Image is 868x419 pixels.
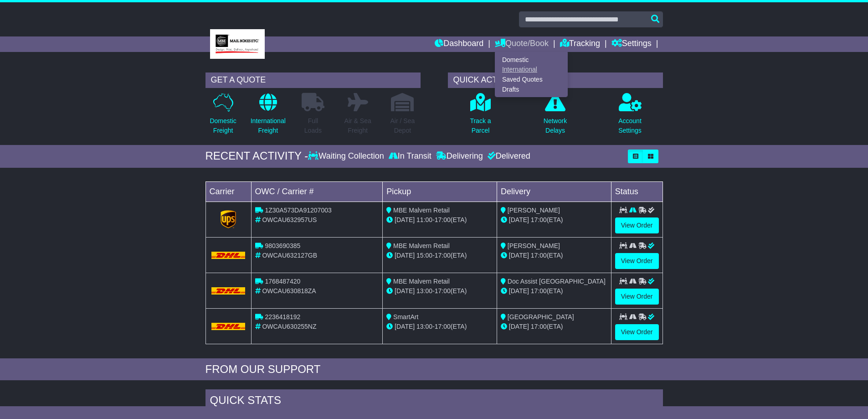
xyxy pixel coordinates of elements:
[416,287,432,295] span: 13:00
[434,151,485,161] div: Delivering
[485,151,530,161] div: Delivered
[508,207,560,214] span: [PERSON_NAME]
[265,313,300,321] span: 2236418192
[531,252,547,259] span: 17:00
[393,242,450,249] span: MBE Malvern Retail
[205,72,421,88] div: GET A QUOTE
[531,323,547,330] span: 17:00
[435,287,451,295] span: 17:00
[251,181,383,202] td: OWC / Carrier #
[221,210,236,228] img: GetCarrierServiceLogo
[210,116,236,135] p: Domestic Freight
[435,323,451,330] span: 17:00
[618,93,642,140] a: AccountSettings
[615,324,659,340] a: View Order
[469,93,491,140] a: Track aParcel
[416,252,432,259] span: 15:00
[416,216,432,223] span: 11:00
[395,287,415,295] span: [DATE]
[509,323,529,330] span: [DATE]
[495,52,568,97] div: Quote/Book
[495,36,549,52] a: Quote/Book
[615,289,659,305] a: View Order
[495,75,567,85] a: Saved Quotes
[495,84,567,94] a: Drafts
[531,216,547,223] span: 17:00
[497,181,611,202] td: Delivery
[344,116,371,135] p: Air & Sea Freight
[265,207,331,214] span: 1Z30A573DA91207003
[395,252,415,259] span: [DATE]
[495,55,567,65] a: Domestic
[543,93,567,140] a: NetworkDelays
[262,216,317,223] span: OWCAU632957US
[251,116,286,135] p: International Freight
[205,389,663,414] div: Quick Stats
[393,313,418,321] span: SmartArt
[435,36,483,52] a: Dashboard
[544,116,567,135] p: Network Delays
[210,29,265,59] img: MBE Malvern
[435,216,451,223] span: 17:00
[448,72,663,88] div: QUICK ACTIONS
[611,36,652,52] a: Settings
[501,322,607,331] div: (ETA)
[265,278,300,285] span: 1768487420
[250,93,286,140] a: InternationalFreight
[386,322,493,331] div: - (ETA)
[501,215,607,225] div: (ETA)
[205,363,663,376] div: FROM OUR SUPPORT
[509,216,529,223] span: [DATE]
[560,36,600,52] a: Tracking
[211,323,246,330] img: DHL.png
[395,216,415,223] span: [DATE]
[611,181,663,202] td: Status
[416,323,432,330] span: 13:00
[383,181,497,202] td: Pickup
[531,287,547,295] span: 17:00
[205,150,308,163] div: RECENT ACTIVITY -
[509,252,529,259] span: [DATE]
[495,65,567,75] a: International
[615,217,659,233] a: View Order
[618,116,642,135] p: Account Settings
[393,207,450,214] span: MBE Malvern Retail
[302,116,324,135] p: Full Loads
[209,93,236,140] a: DomesticFreight
[308,151,386,161] div: Waiting Collection
[470,116,491,135] p: Track a Parcel
[509,287,529,295] span: [DATE]
[508,313,574,321] span: [GEOGRAPHIC_DATA]
[435,252,451,259] span: 17:00
[386,286,493,296] div: - (ETA)
[395,323,415,330] span: [DATE]
[211,252,246,259] img: DHL.png
[615,253,659,269] a: View Order
[262,323,316,330] span: OWCAU630255NZ
[390,116,415,135] p: Air / Sea Depot
[501,251,607,260] div: (ETA)
[508,278,606,285] span: Doc Assist [GEOGRAPHIC_DATA]
[508,242,560,249] span: [PERSON_NAME]
[501,286,607,296] div: (ETA)
[262,287,316,295] span: OWCAU630818ZA
[386,215,493,225] div: - (ETA)
[262,252,317,259] span: OWCAU632127GB
[393,278,450,285] span: MBE Malvern Retail
[386,151,434,161] div: In Transit
[205,181,251,202] td: Carrier
[265,242,300,249] span: 9803690385
[386,251,493,260] div: - (ETA)
[211,287,246,295] img: DHL.png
